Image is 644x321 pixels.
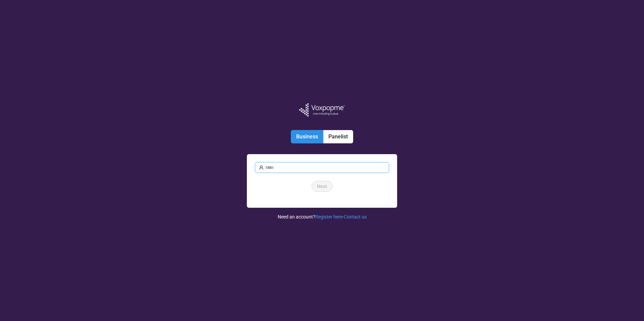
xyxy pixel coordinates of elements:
[328,133,348,140] span: Panelist
[259,165,264,170] span: user
[317,183,327,190] span: Next
[315,214,342,219] a: Register here
[344,214,367,219] a: Contact us
[296,133,318,140] span: Business
[278,208,367,220] div: Need an account? ·
[312,181,332,192] button: Next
